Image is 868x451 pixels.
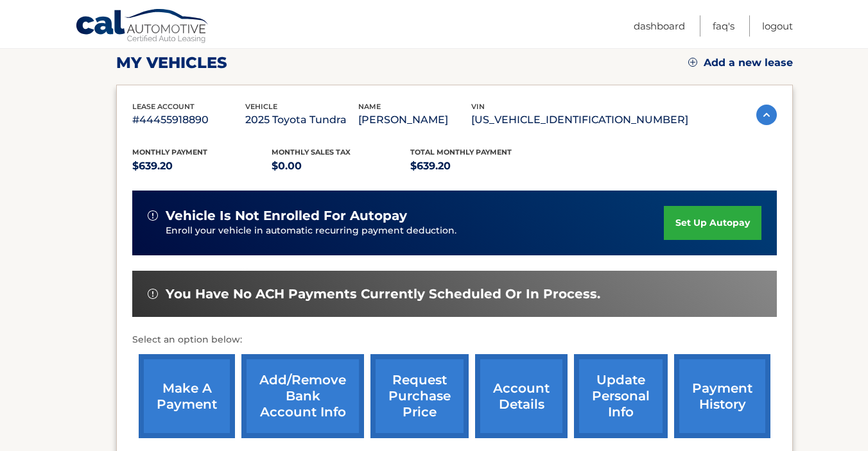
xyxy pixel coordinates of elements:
[574,354,668,438] a: update personal info
[713,15,734,37] a: FAQ's
[132,332,777,348] p: Select an option below:
[762,15,793,37] a: Logout
[272,148,351,157] span: Monthly sales Tax
[166,286,600,302] span: You have no ACH payments currently scheduled or in process.
[370,354,469,438] a: request purchase price
[756,105,777,125] img: accordion-active.svg
[148,210,158,221] img: alert-white.svg
[132,148,207,157] span: Monthly Payment
[358,111,471,129] p: [PERSON_NAME]
[410,148,512,157] span: Total Monthly Payment
[471,102,485,111] span: vin
[272,157,411,175] p: $0.00
[471,111,688,129] p: [US_VEHICLE_IDENTIFICATION_NUMBER]
[674,354,770,438] a: payment history
[475,354,568,438] a: account details
[688,58,697,67] img: add.svg
[245,102,277,111] span: vehicle
[664,206,761,240] a: set up autopay
[410,157,550,175] p: $639.20
[245,111,358,129] p: 2025 Toyota Tundra
[634,15,685,37] a: Dashboard
[139,354,235,438] a: make a payment
[75,8,210,46] a: Cal Automotive
[166,224,664,238] p: Enroll your vehicle in automatic recurring payment deduction.
[241,354,364,438] a: Add/Remove bank account info
[132,157,272,175] p: $639.20
[358,102,381,111] span: name
[166,208,407,224] span: vehicle is not enrolled for autopay
[116,53,227,72] h2: my vehicles
[688,56,793,69] a: Add a new lease
[132,102,195,111] span: lease account
[148,289,158,299] img: alert-white.svg
[132,111,245,129] p: #44455918890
